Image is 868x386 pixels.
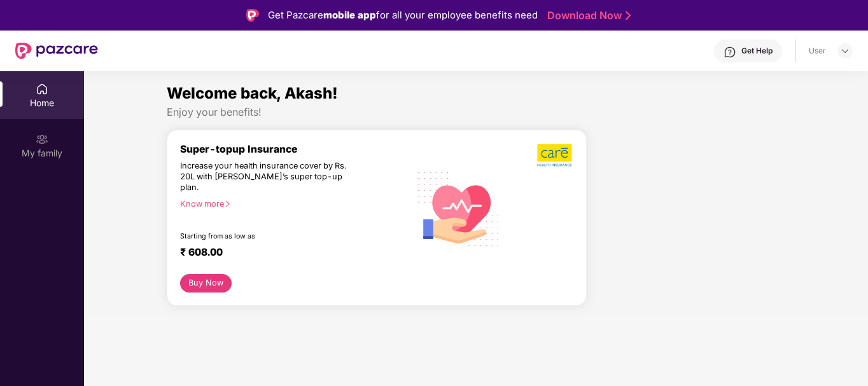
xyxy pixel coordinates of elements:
[36,133,48,146] img: svg+xml;base64,PHN2ZyB3aWR0aD0iMjAiIGhlaWdodD0iMjAiIHZpZXdCb3g9IjAgMCAyMCAyMCIgZmlsbD0ibm9uZSIgeG...
[167,106,785,119] div: Enjoy your benefits!
[180,274,232,293] button: Buy Now
[15,43,98,59] img: New Pazcare Logo
[840,46,850,56] img: svg+xml;base64,PHN2ZyBpZD0iRHJvcGRvd24tMzJ4MzIiIHhtbG5zPSJodHRwOi8vd3d3LnczLm9yZy8yMDAwL3N2ZyIgd2...
[724,46,736,59] img: svg+xml;base64,PHN2ZyBpZD0iSGVscC0zMngzMiIgeG1sbnM9Imh0dHA6Ly93d3cudzMub3JnLzIwMDAvc3ZnIiB3aWR0aD...
[268,8,538,23] div: Get Pazcare for all your employee benefits need
[180,143,410,155] div: Super-topup Insurance
[323,9,376,21] strong: mobile app
[246,9,259,22] img: Logo
[537,143,573,167] img: b5dec4f62d2307b9de63beb79f102df3.png
[36,83,48,95] img: svg+xml;base64,PHN2ZyBpZD0iSG9tZSIgeG1sbnM9Imh0dHA6Ly93d3cudzMub3JnLzIwMDAvc3ZnIiB3aWR0aD0iMjAiIG...
[410,158,508,258] img: svg+xml;base64,PHN2ZyB4bWxucz0iaHR0cDovL3d3dy53My5vcmcvMjAwMC9zdmciIHhtbG5zOnhsaW5rPSJodHRwOi8vd3...
[224,200,231,207] span: right
[547,9,627,22] a: Download Now
[626,9,631,22] img: Stroke
[180,161,354,193] div: Increase your health insurance cover by Rs. 20L with [PERSON_NAME]’s super top-up plan.
[167,84,338,102] span: Welcome back, Akash!
[180,232,356,241] div: Starting from as low as
[741,46,773,56] div: Get Help
[809,46,826,56] div: User
[180,246,397,261] div: ₹ 608.00
[180,199,402,208] div: Know more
